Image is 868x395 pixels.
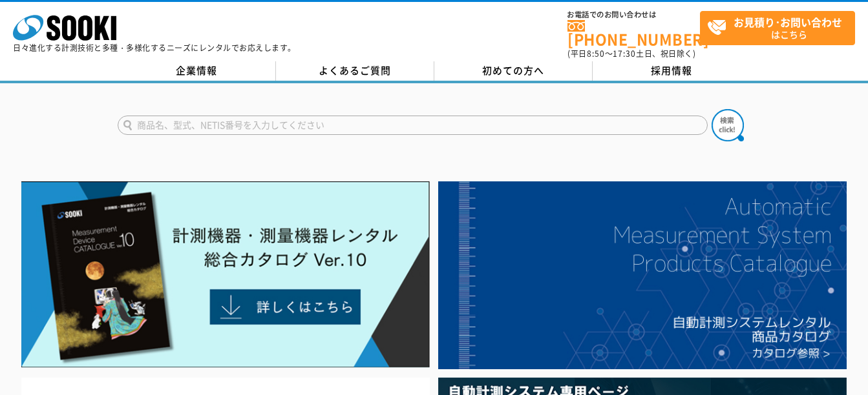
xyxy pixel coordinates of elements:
[276,61,434,81] a: よくあるご質問
[707,12,854,44] span: はこちら
[712,109,744,141] img: btn_search.png
[434,61,593,81] a: 初めての方へ
[482,63,544,77] span: 初めての方へ
[567,11,700,19] span: お電話でのお問い合わせは
[118,116,708,135] input: 商品名、型式、NETIS番号を入力してください
[118,61,276,81] a: 企業情報
[587,48,605,59] span: 8:50
[567,20,700,46] a: [PHONE_NUMBER]
[13,44,296,52] p: 日々進化する計測技術と多種・多様化するニーズにレンタルでお応えします。
[438,181,847,370] img: 自動計測システムカタログ
[567,48,695,59] span: (平日 ～ 土日、祝日除く)
[593,61,751,81] a: 採用情報
[700,11,855,45] a: お見積り･お問い合わせはこちら
[21,181,430,369] img: Catalog Ver10
[734,14,842,30] strong: お見積り･お問い合わせ
[613,48,636,59] span: 17:30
